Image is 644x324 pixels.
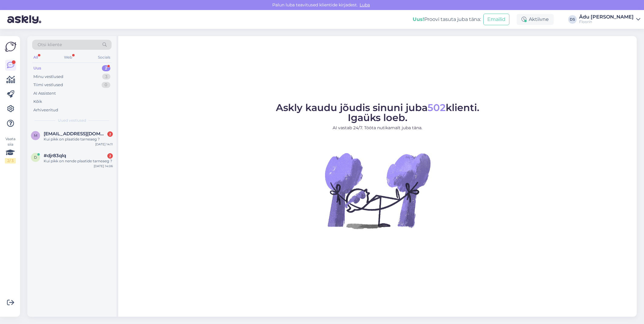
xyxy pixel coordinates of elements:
div: 2 [102,65,110,71]
div: 2 [107,153,113,159]
span: #djr83qlq [44,153,66,158]
span: mart@restmart.ee [44,131,107,137]
div: Web [63,53,73,61]
div: Proovi tasuta juba täna: [413,16,481,23]
div: 3 [102,74,110,80]
span: Askly kaudu jõudis sinuni juba klienti. Igaüks loeb. [276,102,479,123]
button: Emailid [483,14,509,25]
div: 2 / 3 [5,158,16,164]
div: [DATE] 14:06 [94,164,113,168]
span: d [34,155,37,160]
div: Minu vestlused [33,74,63,80]
b: Uus! [413,16,424,22]
div: Socials [97,53,112,61]
span: Luba [358,2,372,8]
div: All [32,53,39,61]
div: Tiimi vestlused [33,82,63,88]
span: 502 [428,102,446,113]
div: Uus [33,65,41,71]
span: m [34,133,37,138]
span: Otsi kliente [38,42,62,48]
a: Ädu [PERSON_NAME]Floorin [579,15,640,24]
div: Kui pikk on plaatide tarneaeg ? [44,137,113,142]
img: No Chat active [323,136,432,245]
div: 0 [102,82,110,88]
div: Aktiivne [517,14,554,25]
div: DS [568,15,577,24]
div: Vaata siia [5,136,16,164]
img: Askly Logo [5,41,16,52]
div: Kui pikk on nende plaatide tarneaeg ? [44,158,113,164]
div: Kõik [33,99,42,105]
div: AI Assistent [33,90,56,96]
div: Ädu [PERSON_NAME] [579,15,634,19]
div: 2 [107,131,113,137]
p: AI vastab 24/7. Tööta nutikamalt juba täna. [276,125,479,131]
div: Arhiveeritud [33,107,58,113]
span: Uued vestlused [58,118,86,123]
div: [DATE] 14:11 [95,142,113,147]
div: Floorin [579,19,634,24]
